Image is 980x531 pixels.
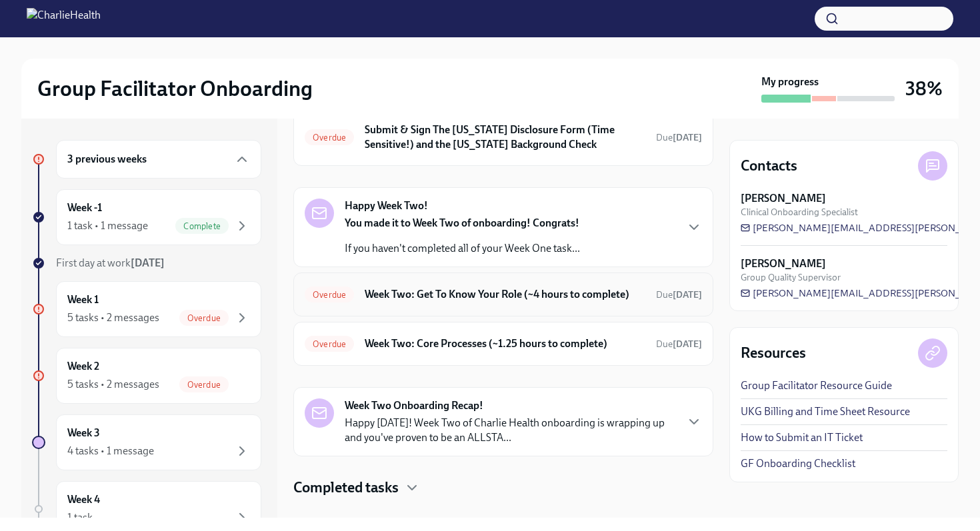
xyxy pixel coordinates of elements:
h6: Week Two: Get To Know Your Role (~4 hours to complete) [365,287,645,302]
h6: Week 2 [67,359,99,374]
div: 1 task [67,510,93,525]
a: UKG Billing and Time Sheet Resource [741,404,910,419]
h6: Week Two: Core Processes (~1.25 hours to complete) [365,336,645,351]
strong: You made it to Week Two of onboarding! Congrats! [345,217,579,229]
span: Group Quality Supervisor [741,271,841,284]
strong: [PERSON_NAME] [741,257,826,271]
p: Happy [DATE]! Week Two of Charlie Health onboarding is wrapping up and you've proven to be an ALL... [345,416,675,445]
h6: Week 4 [67,492,100,507]
div: 5 tasks • 2 messages [67,310,159,325]
a: Group Facilitator Resource Guide [741,378,892,393]
span: Due [656,132,702,143]
strong: Happy Week Two! [345,199,428,213]
span: Overdue [305,133,354,143]
span: Overdue [179,380,229,390]
div: 1 task • 1 message [67,219,148,233]
a: Week 34 tasks • 1 message [32,414,261,470]
span: Clinical Onboarding Specialist [741,206,858,219]
a: Week -11 task • 1 messageComplete [32,189,261,245]
strong: [DATE] [131,257,165,269]
span: Complete [175,221,229,231]
a: OverdueWeek Two: Core Processes (~1.25 hours to complete)Due[DATE] [305,333,702,354]
p: If you haven't completed all of your Week One task... [345,241,580,256]
a: Week 15 tasks • 2 messagesOverdue [32,281,261,337]
img: CharlieHealth [27,8,101,29]
span: September 29th, 2025 10:00 [656,338,702,350]
strong: Week Two Onboarding Recap! [345,398,483,413]
strong: [DATE] [673,289,702,300]
span: September 29th, 2025 10:00 [656,288,702,301]
h6: Week 3 [67,426,100,440]
h4: Completed tasks [293,478,399,498]
div: 3 previous weeks [56,140,261,179]
strong: [DATE] [673,338,702,350]
h3: 38% [905,77,943,101]
h6: Submit & Sign The [US_STATE] Disclosure Form (Time Sensitive!) and the [US_STATE] Background Check [365,123,645,152]
h4: Contacts [741,156,797,176]
strong: [DATE] [673,132,702,143]
span: Due [656,289,702,300]
a: OverdueWeek Two: Get To Know Your Role (~4 hours to complete)Due[DATE] [305,284,702,305]
h6: Week -1 [67,201,102,215]
a: OverdueSubmit & Sign The [US_STATE] Disclosure Form (Time Sensitive!) and the [US_STATE] Backgrou... [305,120,702,155]
strong: [PERSON_NAME] [741,191,826,206]
h2: Group Facilitator Onboarding [37,75,313,102]
a: First day at work[DATE] [32,256,261,270]
span: Overdue [305,339,354,349]
span: September 24th, 2025 10:00 [656,131,702,144]
strong: My progress [761,75,819,89]
div: 4 tasks • 1 message [67,444,154,458]
div: 5 tasks • 2 messages [67,377,159,392]
span: Overdue [305,290,354,300]
a: How to Submit an IT Ticket [741,430,863,445]
div: Completed tasks [293,478,713,498]
a: GF Onboarding Checklist [741,456,855,471]
span: First day at work [56,257,165,269]
h6: Week 1 [67,292,99,307]
h6: 3 previous weeks [67,152,147,167]
span: Overdue [179,313,229,323]
a: Week 25 tasks • 2 messagesOverdue [32,348,261,404]
span: Due [656,338,702,350]
h4: Resources [741,343,806,363]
